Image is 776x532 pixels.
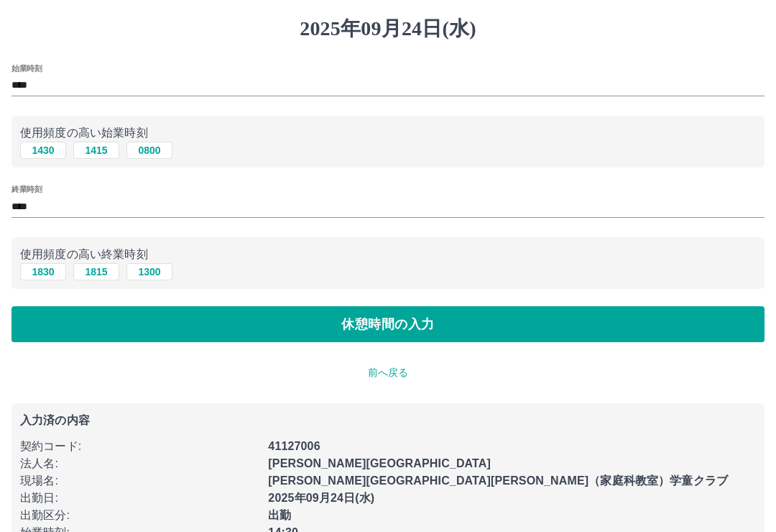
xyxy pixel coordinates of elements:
label: 始業時刻 [11,63,42,73]
p: 出勤日 : [20,490,259,507]
p: 使用頻度の高い終業時刻 [20,246,756,263]
p: 前へ戻る [11,365,765,380]
p: 使用頻度の高い始業時刻 [20,124,756,142]
p: 法人名 : [20,455,259,472]
p: 出勤区分 : [20,507,259,524]
button: 1415 [73,142,119,159]
button: 1815 [73,263,119,280]
button: 1430 [20,142,66,159]
b: 41127006 [268,440,320,452]
button: 1830 [20,263,66,280]
b: 出勤 [268,509,291,521]
p: 契約コード : [20,438,259,455]
b: [PERSON_NAME][GEOGRAPHIC_DATA] [268,457,491,469]
button: 0800 [126,142,172,159]
p: 入力済の内容 [20,415,756,426]
b: [PERSON_NAME][GEOGRAPHIC_DATA][PERSON_NAME]（家庭科教室）学童クラブ [268,474,728,487]
h1: 2025年09月24日(水) [11,17,765,41]
button: 休憩時間の入力 [11,306,765,342]
b: 2025年09月24日(水) [268,492,374,504]
label: 終業時刻 [11,184,42,195]
p: 現場名 : [20,472,259,490]
button: 1300 [126,263,172,280]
